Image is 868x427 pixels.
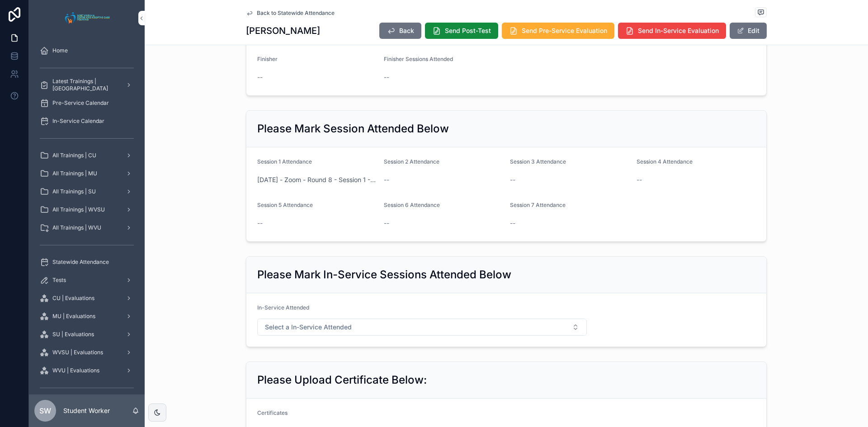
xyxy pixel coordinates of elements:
button: Send In-Service Evaluation [618,23,726,39]
span: Home [52,47,68,54]
span: MU | Evaluations [52,313,95,320]
span: All Trainings | MU [52,170,97,177]
span: Certificates [257,409,288,416]
span: -- [384,175,389,184]
span: WVSU | Evaluations [52,349,103,356]
a: All Trainings | WVU [34,220,139,236]
span: All Trainings | WVSU [52,206,105,213]
span: Session 3 Attendance [510,158,566,165]
button: Select Button [257,319,587,336]
span: Latest Trainings | [GEOGRAPHIC_DATA] [52,78,118,92]
span: -- [384,73,389,82]
a: Statewide Attendance [34,254,139,270]
a: All Trainings | MU [34,165,139,182]
span: CU | Evaluations [52,295,94,302]
h2: Please Upload Certificate Below: [257,373,427,387]
span: -- [384,219,389,228]
a: All Trainings | WVSU [34,202,139,218]
span: All Trainings | WVU [52,224,101,231]
h1: [PERSON_NAME] [246,24,320,37]
button: Send Post-Test [425,23,498,39]
span: Back [399,26,414,35]
a: CU | Evaluations [34,290,139,306]
button: Send Pre-Service Evaluation [502,23,614,39]
a: All Trainings | CU [34,147,139,164]
span: All Trainings | SU [52,188,96,195]
span: SU | Evaluations [52,331,94,338]
span: Session 2 Attendance [384,158,439,165]
a: Pre-Service Calendar [34,95,139,111]
h2: Please Mark In-Service Sessions Attended Below [257,267,511,282]
span: Back to Statewide Attendance [257,9,335,17]
a: In-Service Calendar [34,113,139,129]
span: Pre-Service Calendar [52,99,109,107]
span: Tests [52,277,66,284]
span: In-Service Attended [257,304,309,311]
span: In-Service Calendar [52,117,104,125]
button: Edit [730,23,767,39]
span: -- [257,73,263,82]
span: Send Post-Test [445,26,491,35]
a: All Trainings | SU [34,183,139,200]
a: SU | Evaluations [34,326,139,343]
a: [DATE] - Zoom - Round 8 - Session 1 - MU [257,175,377,184]
span: Session 1 Attendance [257,158,312,165]
span: -- [510,175,515,184]
button: Back [379,23,421,39]
a: Home [34,42,139,59]
a: Back to Statewide Attendance [246,9,335,17]
span: All Trainings | CU [52,152,96,159]
a: WVU | Evaluations [34,362,139,379]
span: -- [510,219,515,228]
span: Finisher [257,56,278,62]
a: MU | Evaluations [34,308,139,324]
span: -- [257,219,263,228]
span: WVU | Evaluations [52,367,99,374]
span: Session 7 Attendance [510,202,566,208]
a: Tests [34,272,139,288]
a: Latest Trainings | [GEOGRAPHIC_DATA] [34,77,139,93]
span: Send In-Service Evaluation [638,26,719,35]
h2: Please Mark Session Attended Below [257,122,449,136]
span: Session 6 Attendance [384,202,440,208]
a: WVSU | Evaluations [34,344,139,361]
span: Statewide Attendance [52,258,109,266]
span: -- [637,175,642,184]
div: scrollable content [29,36,145,394]
img: App logo [62,11,112,25]
span: Session 5 Attendance [257,202,313,208]
span: Session 4 Attendance [637,158,693,165]
span: Select a In-Service Attended [265,323,352,332]
span: Finisher Sessions Attended [384,56,453,62]
p: Student Worker [63,406,110,415]
span: Send Pre-Service Evaluation [522,26,607,35]
span: SW [39,405,51,416]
